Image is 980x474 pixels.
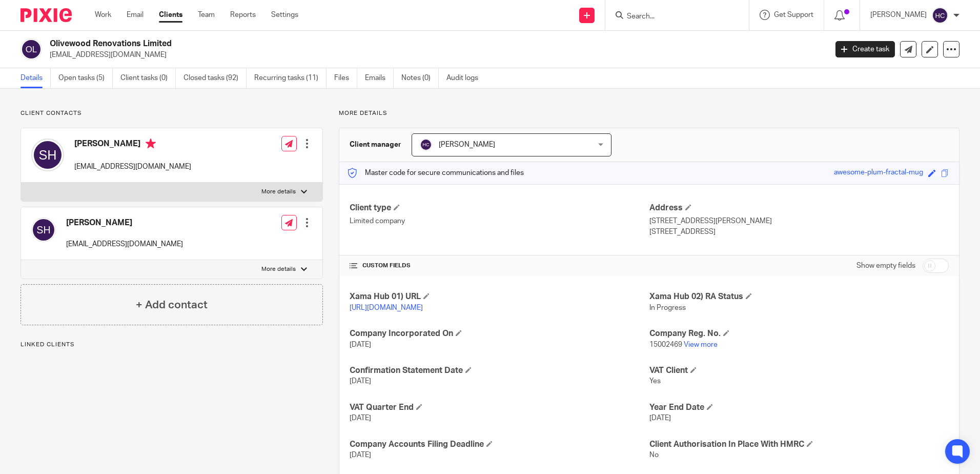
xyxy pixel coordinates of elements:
[261,188,296,196] p: More details
[230,10,256,20] a: Reports
[21,68,51,88] a: Details
[350,365,649,376] h4: Confirmation Statement Date
[649,227,949,237] p: [STREET_ADDRESS]
[649,365,949,376] h4: VAT Client
[350,203,649,213] h4: Client type
[339,109,959,117] p: More details
[856,261,915,271] label: Show empty fields
[649,304,686,311] span: In Progress
[626,12,718,22] input: Search
[21,109,323,117] p: Client contacts
[649,402,949,413] h4: Year End Date
[649,328,949,339] h4: Company Reg. No.
[350,216,649,226] p: Limited company
[446,68,486,88] a: Audit logs
[21,38,42,60] img: svg%3E
[159,10,182,20] a: Clients
[649,216,949,226] p: [STREET_ADDRESS][PERSON_NAME]
[120,68,176,88] a: Client tasks (0)
[649,341,682,348] span: 15002469
[649,451,659,459] span: No
[146,139,156,149] i: Primary
[350,341,371,348] span: [DATE]
[95,10,111,20] a: Work
[835,41,895,57] a: Create task
[649,439,949,450] h4: Client Authorisation In Place With HMRC
[136,297,208,313] h4: + Add contact
[21,341,323,349] p: Linked clients
[401,68,439,88] a: Notes (0)
[198,10,215,20] a: Team
[649,203,949,213] h4: Address
[50,50,820,60] p: [EMAIL_ADDRESS][DOMAIN_NAME]
[66,218,183,228] h4: [PERSON_NAME]
[31,139,64,171] img: svg%3E
[347,168,524,178] p: Master code for secure communications and files
[350,451,371,459] span: [DATE]
[365,68,394,88] a: Emails
[350,291,649,302] h4: Xama Hub 01) URL
[261,265,296,273] p: More details
[350,402,649,413] h4: VAT Quarter End
[350,140,401,150] h3: Client manager
[649,378,661,385] span: Yes
[21,8,72,22] img: Pixie
[350,328,649,339] h4: Company Incorporated On
[66,239,183,249] p: [EMAIL_ADDRESS][DOMAIN_NAME]
[649,291,949,302] h4: Xama Hub 02) RA Status
[58,68,113,88] a: Open tasks (5)
[350,439,649,450] h4: Company Accounts Filing Deadline
[870,10,927,20] p: [PERSON_NAME]
[74,139,191,151] h4: [PERSON_NAME]
[183,68,247,88] a: Closed tasks (92)
[834,167,923,179] div: awesome-plum-fractal-mug
[31,218,56,242] img: svg%3E
[649,414,671,422] span: [DATE]
[254,68,326,88] a: Recurring tasks (11)
[334,68,357,88] a: Files
[350,378,371,385] span: [DATE]
[350,304,423,311] a: [URL][DOMAIN_NAME]
[774,11,813,18] span: Get Support
[271,10,298,20] a: Settings
[932,7,948,24] img: svg%3E
[420,139,432,151] img: svg%3E
[127,10,144,20] a: Email
[350,262,649,270] h4: CUSTOM FIELDS
[74,162,191,172] p: [EMAIL_ADDRESS][DOMAIN_NAME]
[50,38,666,49] h2: Olivewood Renovations Limited
[684,341,718,348] a: View more
[350,414,371,422] span: [DATE]
[439,141,495,148] span: [PERSON_NAME]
